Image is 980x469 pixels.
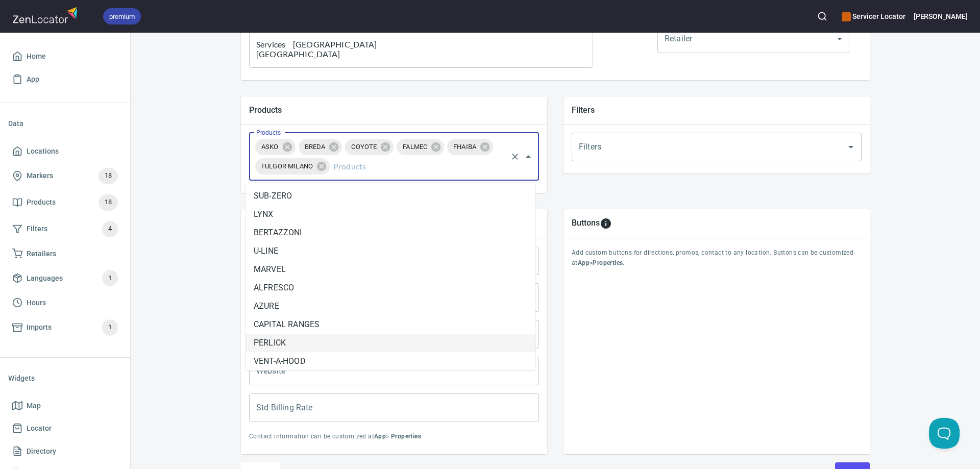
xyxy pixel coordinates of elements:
a: Locator [8,417,122,440]
div: FULGOR MILANO [255,158,330,175]
li: AZURE [246,297,535,315]
li: U-LINE [246,242,535,260]
span: FHAIBA [447,142,482,152]
div: FHAIBA [447,139,493,155]
input: Filters [576,137,828,157]
button: [PERSON_NAME] [914,5,968,28]
a: Imports1 [8,314,122,341]
span: Imports [27,321,52,334]
a: Home [8,45,122,68]
h5: Filters [572,105,862,115]
a: Languages1 [8,265,122,291]
span: ASKO [255,142,285,152]
span: Home [27,50,46,63]
b: Properties [391,433,421,440]
img: zenlocator [12,4,81,26]
span: Locator [27,422,52,435]
div: ​ [657,24,849,53]
div: premium [103,8,141,24]
div: BREDA [299,139,342,155]
span: Locations [27,145,59,158]
span: App [27,73,39,86]
span: 4 [102,223,118,235]
span: FALMEC [397,142,433,152]
button: Close [521,150,535,164]
li: BERTAZZONI [246,224,535,242]
span: Products [27,196,56,209]
h5: Products [249,105,539,115]
span: 1 [102,273,118,284]
iframe: Help Scout Beacon - Open [929,418,960,449]
a: Filters4 [8,216,122,242]
div: Manage your apps [842,5,905,28]
p: Add custom buttons for directions, promos, contact to any location. Buttons can be customized at > . [572,248,862,268]
span: Map [27,400,41,412]
b: App [578,259,590,266]
a: Locations [8,140,122,163]
span: COYOTE [345,142,383,152]
h5: Buttons [572,217,600,230]
li: MARVEL [246,260,535,279]
span: FULGOR MILANO [255,161,319,171]
span: BREDA [299,142,332,152]
button: Open [844,140,858,154]
span: 1 [102,322,118,333]
span: Retailers [27,248,56,260]
span: Directory [27,445,56,458]
li: VENT-A-HOOD [246,352,535,371]
h6: [PERSON_NAME] [914,11,968,22]
li: LYNX [246,205,535,224]
a: Directory [8,440,122,463]
span: Languages [27,272,63,285]
div: COYOTE [345,139,394,155]
a: App [8,68,122,91]
b: App [374,433,386,440]
li: PERLICK [246,334,535,352]
div: FALMEC [397,139,444,155]
a: Map [8,394,122,417]
li: Data [8,111,122,136]
a: Retailers [8,242,122,265]
button: color-CE600E [842,12,851,21]
a: Markers18 [8,163,122,189]
input: Products [331,157,506,176]
textarea: [DATE] - Added from application // JDR Services [GEOGRAPHIC_DATA] [GEOGRAPHIC_DATA] [GEOGRAPHIC_D... [256,20,586,59]
span: Filters [27,223,47,235]
button: Clear [508,150,522,164]
h6: Servicer Locator [842,11,905,22]
div: ASKO [255,139,296,155]
li: ALFRESCO [246,279,535,297]
li: SUB-ZERO [246,187,535,205]
span: Hours [27,297,46,309]
svg: To add custom buttons for locations, please go to Apps > Properties > Buttons. [600,217,612,230]
p: Contact information can be customized at > . [249,432,539,442]
b: Properties [593,259,623,266]
span: premium [103,11,141,22]
a: Hours [8,291,122,314]
li: CAPITAL RANGES [246,315,535,334]
li: Widgets [8,366,122,390]
span: 18 [99,170,118,182]
span: 18 [99,196,118,208]
button: Search [811,5,834,28]
a: Products18 [8,189,122,216]
span: Markers [27,169,53,182]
